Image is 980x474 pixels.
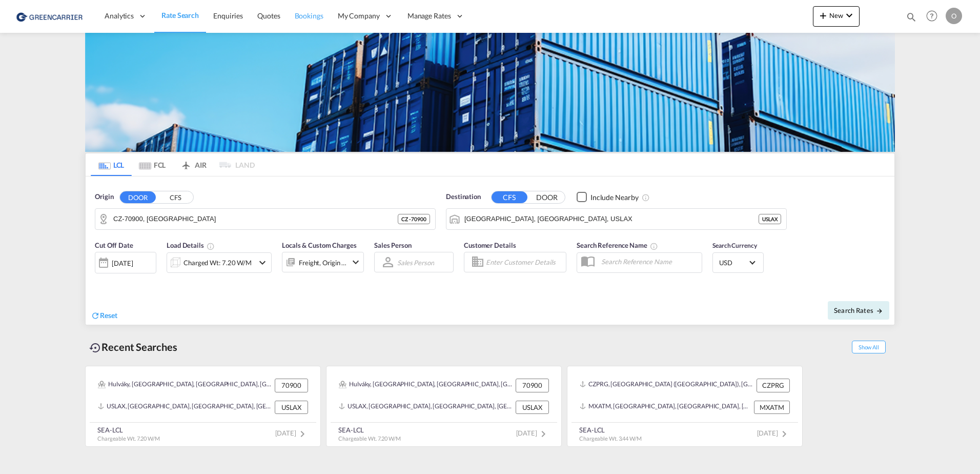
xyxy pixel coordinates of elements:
div: Origin DOOR CFS CZ-70900, OstravaDestination CFS DOORCheckbox No Ink Unchecked: Ignores neighbour... [86,176,894,325]
span: [DATE] [275,429,309,437]
md-input-container: Los Angeles, CA, USLAX [446,209,786,229]
div: [DATE] [112,259,133,268]
span: Search Currency [712,242,757,249]
div: USLAX [275,401,308,414]
span: Analytics [105,11,134,21]
div: Hulváky, Mariánské Hory, Nová Ves, Ostrava, Zábřeh, , 70900, Czech Republic, Eastern Europe, Europe [98,379,272,392]
input: Enter Customer Details [486,254,563,270]
input: Search by Door [113,211,398,227]
span: Search Reference Name [577,241,658,249]
recent-search-card: Hulváky, [GEOGRAPHIC_DATA], [GEOGRAPHIC_DATA], [GEOGRAPHIC_DATA], [GEOGRAPHIC_DATA], , [GEOGRAPHI... [85,366,321,447]
span: Help [923,7,941,25]
md-icon: Your search will be saved by the below given name [650,242,658,250]
span: [DATE] [516,429,549,437]
md-icon: icon-plus 400-fg [817,9,829,22]
span: Chargeable Wt. 7.20 W/M [338,435,401,442]
div: Charged Wt: 7.20 W/M [183,255,252,270]
div: USLAX, Los Angeles, CA, United States, North America, Americas [339,401,513,414]
div: 70900 [275,379,308,392]
button: DOOR [120,191,156,203]
button: DOOR [529,191,565,203]
md-icon: Unchecked: Ignores neighbouring ports when fetching rates.Checked : Includes neighbouring ports w... [642,193,650,202]
div: USLAX [759,214,781,224]
md-icon: icon-backup-restore [89,342,101,354]
span: Cut Off Date [95,241,133,249]
md-icon: icon-airplane [180,159,192,167]
recent-search-card: Hulváky, [GEOGRAPHIC_DATA], [GEOGRAPHIC_DATA], [GEOGRAPHIC_DATA], [GEOGRAPHIC_DATA], , [GEOGRAPHI... [326,366,562,447]
div: icon-magnify [906,11,917,27]
input: Search by Port [464,211,759,227]
span: Rate Search [161,11,199,19]
div: SEA-LCL [579,425,642,434]
recent-search-card: CZPRG, [GEOGRAPHIC_DATA] ([GEOGRAPHIC_DATA]), [GEOGRAPHIC_DATA], [GEOGRAPHIC_DATA] , [GEOGRAPHIC_... [567,366,803,447]
div: MXATM, Altamira, Mexico, Mexico & Central America, Americas [580,401,751,414]
span: Chargeable Wt. 3.44 W/M [579,435,642,442]
md-select: Sales Person [396,255,435,270]
span: Load Details [167,241,215,249]
md-icon: icon-refresh [91,311,100,320]
md-icon: icon-chevron-right [296,428,309,440]
span: USD [719,258,748,267]
span: Locals & Custom Charges [282,241,357,249]
div: [DATE] [95,252,156,273]
div: Charged Wt: 7.20 W/Micon-chevron-down [167,252,272,273]
div: Recent Searches [85,335,181,359]
div: CZPRG, Prague (Praha), Czech Republic, Eastern Europe , Europe [580,379,754,392]
span: Quotes [257,11,280,20]
button: icon-plus 400-fgNewicon-chevron-down [813,6,860,27]
md-checkbox: Checkbox No Ink [577,192,639,203]
span: [DATE] [757,429,790,437]
md-icon: Chargeable Weight [207,242,215,250]
button: CFS [157,191,193,203]
md-icon: icon-chevron-down [843,9,855,22]
span: CZ - 70900 [401,215,426,223]
div: O [946,8,962,24]
div: Help [923,7,946,26]
img: GreenCarrierFCL_LCL.png [85,33,895,152]
md-datepicker: Select [95,272,103,286]
span: Customer Details [464,241,516,249]
div: SEA-LCL [97,425,160,434]
div: USLAX, Los Angeles, CA, United States, North America, Americas [98,401,272,414]
md-input-container: CZ-70900, Ostrava [95,209,435,229]
md-pagination-wrapper: Use the left and right arrow keys to navigate between tabs [91,153,255,176]
div: Include Nearby [590,192,639,203]
span: Search Rates [834,306,883,314]
div: Freight Origin Destination [299,255,347,270]
span: Chargeable Wt. 7.20 W/M [97,435,160,442]
md-icon: icon-chevron-right [537,428,549,440]
md-tab-item: AIR [173,153,214,176]
div: MXATM [754,401,790,414]
div: SEA-LCL [338,425,401,434]
span: Reset [100,311,117,320]
img: 757bc1808afe11efb73cddab9739634b.png [15,5,85,28]
div: Hulváky, Mariánské Hory, Nová Ves, Ostrava, Zábřeh, , 70900, Czech Republic, Eastern Europe, Europe [339,379,513,392]
span: Origin [95,192,113,202]
md-icon: icon-chevron-right [778,428,790,440]
div: USLAX [516,401,549,414]
md-select: Select Currency: $ USDUnited States Dollar [718,255,758,270]
span: Bookings [295,11,323,20]
div: icon-refreshReset [91,310,117,322]
span: Enquiries [213,11,243,20]
button: Search Ratesicon-arrow-right [828,301,889,320]
input: Search Reference Name [596,254,702,269]
md-icon: icon-magnify [906,11,917,23]
span: Sales Person [374,241,412,249]
span: Manage Rates [407,11,451,21]
button: CFS [492,191,527,203]
span: Show All [852,341,886,353]
span: My Company [338,11,380,21]
md-icon: icon-chevron-down [350,256,362,268]
div: CZPRG [757,379,790,392]
span: Destination [446,192,481,202]
div: Freight Origin Destinationicon-chevron-down [282,252,364,272]
md-icon: icon-chevron-down [256,256,269,269]
div: 70900 [516,379,549,392]
span: New [817,11,855,19]
md-tab-item: FCL [132,153,173,176]
md-tab-item: LCL [91,153,132,176]
md-icon: icon-arrow-right [876,307,883,314]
